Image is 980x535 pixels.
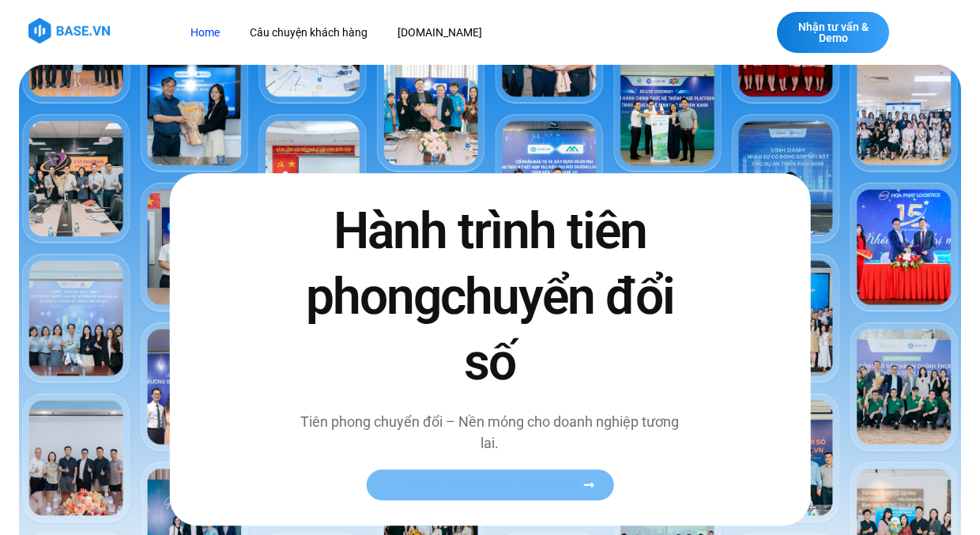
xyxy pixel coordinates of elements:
[793,21,873,43] span: Nhận tư vấn & Demo
[179,18,699,47] nav: Menu
[385,480,579,492] span: Xem toàn bộ câu chuyện khách hàng
[179,18,232,47] a: Home
[238,18,379,47] a: Câu chuyện khách hàng
[292,412,689,454] p: Tiên phong chuyển đổi – Nền móng cho doanh nghiệp tương lai.
[386,18,494,47] a: [DOMAIN_NAME]
[292,198,689,396] h2: Hành trình tiên phong
[366,470,613,501] a: Xem toàn bộ câu chuyện khách hàng
[777,12,889,53] a: Nhận tư vấn & Demo
[440,267,674,392] span: chuyển đổi số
